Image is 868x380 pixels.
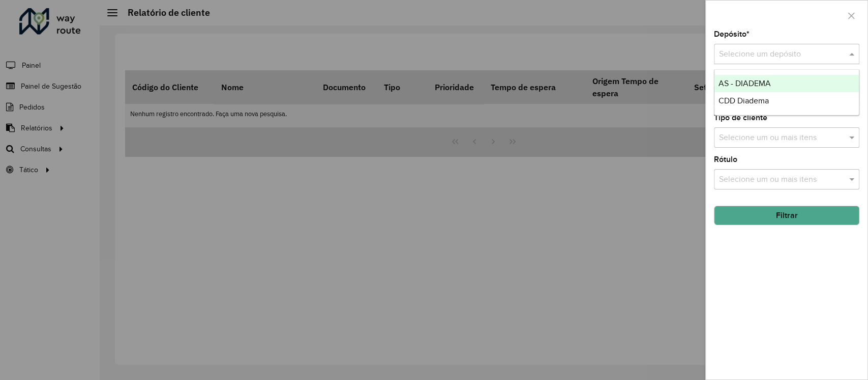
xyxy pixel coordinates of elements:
label: Rótulo [714,153,737,166]
label: Tipo de cliente [714,112,767,124]
span: CDD Diadema [719,96,769,105]
label: Depósito [714,28,750,40]
ng-dropdown-panel: Options list [714,69,859,116]
span: AS - DIADEMA [719,79,771,88]
button: Filtrar [714,206,859,225]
